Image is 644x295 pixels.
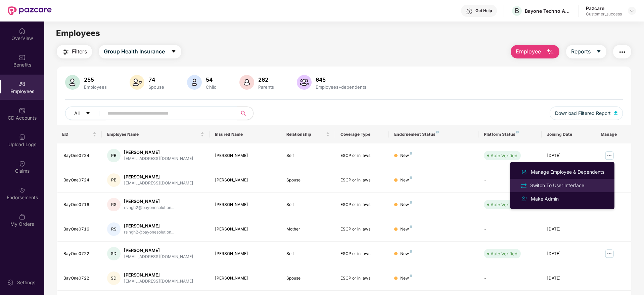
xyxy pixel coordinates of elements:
span: Download Filtered Report [555,110,611,117]
div: [EMAIL_ADDRESS][DOMAIN_NAME] [124,278,193,285]
img: svg+xml;base64,PHN2ZyB4bWxucz0iaHR0cDovL3d3dy53My5vcmcvMjAwMC9zdmciIHdpZHRoPSI4IiBoZWlnaHQ9IjgiIH... [410,176,412,179]
div: 255 [83,76,108,83]
div: Settings [15,279,37,286]
div: [EMAIL_ADDRESS][DOMAIN_NAME] [124,156,193,162]
div: BayOne0716 [63,226,96,233]
div: Self [286,202,329,208]
span: caret-down [86,111,90,116]
div: ESCP or in laws [340,202,383,208]
th: Manage [595,125,631,143]
img: svg+xml;base64,PHN2ZyBpZD0iQ0RfQWNjb3VudHMiIGRhdGEtbmFtZT0iQ0QgQWNjb3VudHMiIHhtbG5zPSJodHRwOi8vd3... [19,107,26,114]
span: caret-down [596,49,601,55]
div: SD [107,247,121,260]
div: Spouse [147,84,166,90]
img: svg+xml;base64,PHN2ZyB4bWxucz0iaHR0cDovL3d3dy53My5vcmcvMjAwMC9zdmciIHhtbG5zOnhsaW5rPSJodHRwOi8vd3... [239,75,254,90]
div: [PERSON_NAME] [215,226,276,233]
th: Relationship [281,125,335,143]
span: Group Health Insurance [104,47,165,56]
div: [PERSON_NAME] [124,174,193,180]
img: svg+xml;base64,PHN2ZyBpZD0iSG9tZSIgeG1sbnM9Imh0dHA6Ly93d3cudzMub3JnLzIwMDAvc3ZnIiB3aWR0aD0iMjAiIG... [19,28,26,34]
th: Joining Date [542,125,595,143]
div: Platform Status [484,132,536,137]
img: svg+xml;base64,PHN2ZyB4bWxucz0iaHR0cDovL3d3dy53My5vcmcvMjAwMC9zdmciIHhtbG5zOnhsaW5rPSJodHRwOi8vd3... [297,75,312,90]
div: Child [204,84,218,90]
div: BayOne0722 [63,251,96,257]
button: Allcaret-down [65,107,106,120]
div: BayOne0724 [63,153,96,159]
div: SD [107,271,121,285]
div: Manage Employee & Dependents [530,168,606,176]
div: New [400,202,412,208]
span: Filters [72,47,87,56]
th: EID [57,125,102,143]
div: Mother [286,226,329,233]
img: svg+xml;base64,PHN2ZyBpZD0iRW1wbG95ZWVzIiB4bWxucz0iaHR0cDovL3d3dy53My5vcmcvMjAwMC9zdmciIHdpZHRoPS... [19,81,26,87]
div: ESCP or in laws [340,226,383,233]
td: - [478,217,541,242]
span: Reports [571,47,591,56]
div: [PERSON_NAME] [124,223,174,229]
div: rsingh2@bayonesolution... [124,205,174,211]
div: Spouse [286,275,329,282]
div: New [400,251,412,257]
div: ESCP or in laws [340,251,383,257]
th: Coverage Type [335,125,389,143]
img: svg+xml;base64,PHN2ZyB4bWxucz0iaHR0cDovL3d3dy53My5vcmcvMjAwMC9zdmciIHhtbG5zOnhsaW5rPSJodHRwOi8vd3... [546,48,554,56]
div: Auto Verified [491,152,517,159]
button: Filters [57,45,92,58]
div: 74 [147,76,166,83]
img: svg+xml;base64,PHN2ZyBpZD0iQmVuZWZpdHMiIHhtbG5zPSJodHRwOi8vd3d3LnczLm9yZy8yMDAwL3N2ZyIgd2lkdGg9Ij... [19,54,26,61]
div: [DATE] [547,275,590,282]
div: New [400,177,412,183]
div: ESCP or in laws [340,153,383,159]
div: Auto Verified [491,201,517,208]
div: [EMAIL_ADDRESS][DOMAIN_NAME] [124,180,193,186]
img: svg+xml;base64,PHN2ZyB4bWxucz0iaHR0cDovL3d3dy53My5vcmcvMjAwMC9zdmciIHdpZHRoPSI4IiBoZWlnaHQ9IjgiIH... [410,152,412,155]
div: [PERSON_NAME] [124,198,174,205]
img: manageButton [604,248,615,259]
img: svg+xml;base64,PHN2ZyB4bWxucz0iaHR0cDovL3d3dy53My5vcmcvMjAwMC9zdmciIHdpZHRoPSIyNCIgaGVpZ2h0PSIyNC... [520,195,528,203]
button: Group Health Insurancecaret-down [99,45,181,58]
img: svg+xml;base64,PHN2ZyB4bWxucz0iaHR0cDovL3d3dy53My5vcmcvMjAwMC9zdmciIHhtbG5zOnhsaW5rPSJodHRwOi8vd3... [520,168,528,176]
div: rsingh2@bayonesolution... [124,229,174,236]
div: Auto Verified [491,250,517,257]
div: [PERSON_NAME] [215,202,276,208]
div: RS [107,198,121,211]
div: Endorsement Status [394,132,473,137]
div: [DATE] [547,153,590,159]
span: caret-down [171,49,176,55]
div: Employees+dependents [314,84,368,90]
img: svg+xml;base64,PHN2ZyBpZD0iU2V0dGluZy0yMHgyMCIgeG1sbnM9Imh0dHA6Ly93d3cudzMub3JnLzIwMDAvc3ZnIiB3aW... [7,279,14,286]
img: svg+xml;base64,PHN2ZyB4bWxucz0iaHR0cDovL3d3dy53My5vcmcvMjAwMC9zdmciIHhtbG5zOnhsaW5rPSJodHRwOi8vd3... [614,111,617,115]
div: [PERSON_NAME] [215,153,276,159]
img: svg+xml;base64,PHN2ZyBpZD0iSGVscC0zMngzMiIgeG1sbnM9Imh0dHA6Ly93d3cudzMub3JnLzIwMDAvc3ZnIiB3aWR0aD... [466,8,473,15]
div: ESCP or in laws [340,275,383,282]
div: 262 [257,76,275,83]
span: Employee [516,47,541,56]
button: Download Filtered Report [550,107,623,120]
img: svg+xml;base64,PHN2ZyB4bWxucz0iaHR0cDovL3d3dy53My5vcmcvMjAwMC9zdmciIHdpZHRoPSIyNCIgaGVpZ2h0PSIyNC... [618,48,626,56]
div: 645 [314,76,368,83]
div: Self [286,251,329,257]
img: svg+xml;base64,PHN2ZyB4bWxucz0iaHR0cDovL3d3dy53My5vcmcvMjAwMC9zdmciIHhtbG5zOnhsaW5rPSJodHRwOi8vd3... [65,75,80,90]
div: Self [286,153,329,159]
div: Customer_success [586,11,622,17]
img: svg+xml;base64,PHN2ZyBpZD0iTXlfT3JkZXJzIiBkYXRhLW5hbWU9Ik15IE9yZGVycyIgeG1sbnM9Imh0dHA6Ly93d3cudz... [19,213,26,220]
div: 54 [204,76,218,83]
img: svg+xml;base64,PHN2ZyB4bWxucz0iaHR0cDovL3d3dy53My5vcmcvMjAwMC9zdmciIHdpZHRoPSIyNCIgaGVpZ2h0PSIyNC... [62,48,70,56]
button: search [237,107,254,120]
div: [DATE] [547,251,590,257]
span: search [237,111,250,116]
td: - [478,266,541,291]
div: BayOne0722 [63,275,96,282]
div: [DATE] [547,226,590,233]
img: manageButton [604,150,615,161]
img: svg+xml;base64,PHN2ZyBpZD0iRW5kb3JzZW1lbnRzIiB4bWxucz0iaHR0cDovL3d3dy53My5vcmcvMjAwMC9zdmciIHdpZH... [19,187,26,194]
td: - [478,168,541,193]
button: Employee [511,45,559,58]
span: EID [62,132,91,137]
img: svg+xml;base64,PHN2ZyB4bWxucz0iaHR0cDovL3d3dy53My5vcmcvMjAwMC9zdmciIHdpZHRoPSI4IiBoZWlnaHQ9IjgiIH... [410,225,412,228]
img: svg+xml;base64,PHN2ZyBpZD0iQ2xhaW0iIHhtbG5zPSJodHRwOi8vd3d3LnczLm9yZy8yMDAwL3N2ZyIgd2lkdGg9IjIwIi... [19,160,26,167]
div: Get Help [475,8,492,13]
img: svg+xml;base64,PHN2ZyBpZD0iRHJvcGRvd24tMzJ4MzIiIHhtbG5zPSJodHRwOi8vd3d3LnczLm9yZy8yMDAwL3N2ZyIgd2... [629,8,635,13]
